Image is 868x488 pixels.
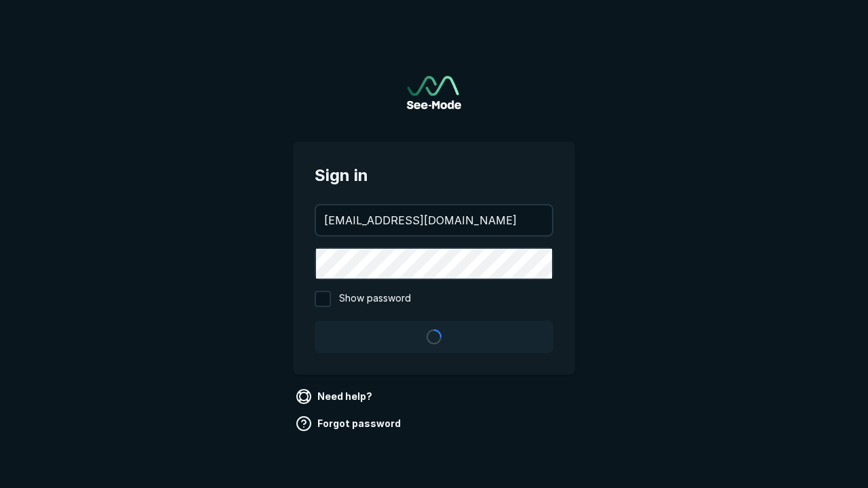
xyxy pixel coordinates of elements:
span: Sign in [315,163,553,188]
span: Show password [339,291,411,307]
a: Go to sign in [407,76,461,109]
input: your@email.com [316,205,552,235]
img: See-Mode Logo [407,76,461,109]
a: Forgot password [293,413,406,434]
a: Need help? [293,386,378,407]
